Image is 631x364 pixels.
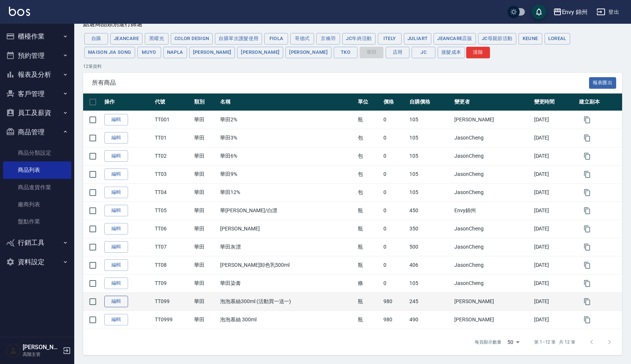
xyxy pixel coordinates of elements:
[532,94,577,111] th: 變更時間
[532,201,577,220] td: [DATE]
[356,147,382,165] td: 包
[408,220,452,238] td: 350
[153,94,192,111] th: 代號
[104,223,128,235] a: 編輯
[215,33,262,45] button: 自購單次護髮使用
[466,47,490,58] button: 清除
[237,47,283,58] button: [PERSON_NAME]
[408,274,452,292] td: 105
[589,79,617,86] a: 報表匯出
[153,201,192,220] td: TT05
[356,165,382,183] td: 包
[382,147,408,165] td: 0
[577,94,622,111] th: 建立副本
[104,259,128,271] a: 編輯
[153,292,192,311] td: TT099
[192,238,218,256] td: 華田
[382,165,408,183] td: 0
[532,183,577,201] td: [DATE]
[163,47,187,58] button: Napla
[342,33,375,45] button: JC年終活動
[594,5,622,19] button: 登出
[3,213,71,230] a: 盤點作業
[452,311,532,329] td: [PERSON_NAME]
[218,311,356,329] td: 泡泡慕絲 300ml
[23,351,61,358] p: 高階主管
[153,311,192,329] td: TT0999
[356,292,382,311] td: 瓶
[153,274,192,292] td: TT09
[3,161,71,178] a: 商品列表
[3,196,71,213] a: 廠商列表
[3,84,71,104] button: 客戶管理
[504,332,522,352] div: 50
[153,238,192,256] td: TT07
[382,274,408,292] td: 0
[192,165,218,183] td: 華田
[23,344,61,351] h5: [PERSON_NAME]
[532,147,577,165] td: [DATE]
[452,292,532,311] td: [PERSON_NAME]
[382,238,408,256] td: 0
[408,147,452,165] td: 105
[218,256,356,274] td: [PERSON_NAME]卸色乳500ml
[408,256,452,274] td: 406
[452,129,532,147] td: JasonCheng
[408,292,452,311] td: 245
[192,311,218,329] td: 華田
[83,63,622,70] p: 12 筆資料
[285,47,331,58] button: [PERSON_NAME]
[218,94,356,111] th: 名稱
[382,311,408,329] td: 980
[104,187,128,198] a: 編輯
[356,274,382,292] td: 條
[545,33,570,45] button: Loreal
[408,111,452,129] td: 105
[3,103,71,122] button: 員工及薪資
[378,33,402,45] button: ITELY
[452,165,532,183] td: JasonCheng
[382,183,408,201] td: 0
[532,292,577,311] td: [DATE]
[3,27,71,46] button: 櫃檯作業
[452,94,532,111] th: 變更者
[382,220,408,238] td: 0
[3,179,71,196] a: 商品進貨作業
[412,47,435,58] button: JC
[562,7,588,17] div: Envy 錦州
[104,132,128,144] a: 編輯
[92,79,589,86] span: 所有商品
[334,47,357,58] button: TKO
[153,147,192,165] td: TT02
[9,7,30,16] img: Logo
[408,94,452,111] th: 自購價格
[404,33,432,45] button: JuliArt
[386,47,409,58] button: 店用
[356,111,382,129] td: 瓶
[408,201,452,220] td: 450
[478,33,516,45] button: JC母親節活動
[532,129,577,147] td: [DATE]
[356,94,382,111] th: 單位
[192,292,218,311] td: 華田
[356,238,382,256] td: 瓶
[532,274,577,292] td: [DATE]
[438,47,465,58] button: 接髮成本
[218,201,356,220] td: 華[PERSON_NAME]/白漂
[452,220,532,238] td: JasonCheng
[192,111,218,129] td: 華田
[382,129,408,147] td: 0
[532,4,546,19] button: save
[452,147,532,165] td: JasonCheng
[84,33,108,45] button: 自購
[110,33,143,45] button: JeanCare
[534,339,575,345] p: 第 1–12 筆 共 12 筆
[218,129,356,147] td: 華田3%
[104,278,128,289] a: 編輯
[192,220,218,238] td: 華田
[532,238,577,256] td: [DATE]
[153,165,192,183] td: TT03
[153,256,192,274] td: TT08
[218,238,356,256] td: 華田灰漂
[356,311,382,329] td: 瓶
